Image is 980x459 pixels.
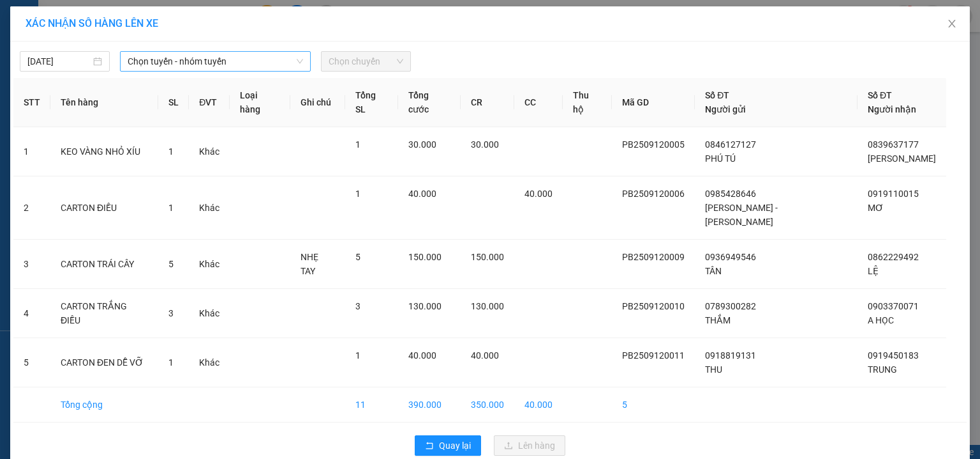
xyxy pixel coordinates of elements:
span: 5 [355,252,360,262]
td: 40.000 [514,387,563,423]
td: 5 [13,338,50,387]
td: 390.000 [398,387,461,423]
span: 30.000 [471,139,499,150]
span: 1 [355,350,360,361]
span: 0862229492 [868,252,919,262]
td: KEO VÀNG NHỎ XÍU [50,127,158,176]
span: 0936949546 [705,252,756,262]
span: 150.000 [408,252,442,262]
span: 0903370071 [868,301,919,311]
td: Khác [189,338,230,387]
span: 40.000 [408,189,436,199]
span: 30.000 [408,139,436,150]
span: 40.000 [408,350,436,361]
span: Chọn chuyến [329,52,403,71]
span: A HỌC [868,315,894,325]
th: Tổng SL [345,78,398,127]
td: 350.000 [461,387,514,423]
span: NHẸ TAY [301,252,318,276]
span: XÁC NHẬN SỐ HÀNG LÊN XE [26,17,158,29]
th: Tổng cước [398,78,461,127]
span: 0919110015 [868,189,919,199]
span: 1 [168,357,174,368]
th: Tên hàng [50,78,158,127]
td: CARTON ĐEN DỄ VỠ [50,338,158,387]
span: PB2509120006 [622,189,685,199]
span: TÂN [705,266,722,276]
span: rollback [425,441,434,451]
span: 40.000 [524,189,553,199]
span: 1 [168,146,174,157]
span: [PERSON_NAME] [868,153,936,164]
span: 1 [355,139,360,150]
td: Tổng cộng [50,387,158,423]
span: [PERSON_NAME] - [PERSON_NAME] [705,203,778,227]
td: 4 [13,289,50,338]
span: 1 [168,203,174,213]
span: 3 [355,301,360,311]
th: SL [158,78,189,127]
th: STT [13,78,50,127]
span: LỆ [868,266,879,276]
span: Số ĐT [868,90,892,100]
span: PB2509120005 [622,139,685,150]
span: 1 [355,189,360,199]
td: Khác [189,240,230,289]
span: close [947,19,957,29]
span: 40.000 [471,350,499,361]
th: ĐVT [189,78,230,127]
span: MƠ [868,203,884,213]
span: 0919450183 [868,350,919,361]
td: CARTON ĐIỀU [50,176,158,240]
th: CC [514,78,563,127]
span: TRUNG [868,364,897,375]
span: PHÚ TÚ [705,153,736,164]
span: PB2509120011 [622,350,685,361]
span: 5 [168,259,174,269]
span: 150.000 [471,252,504,262]
td: 5 [612,387,695,423]
button: uploadLên hàng [494,435,565,456]
td: Khác [189,127,230,176]
td: CARTON TRÁI CÂY [50,240,158,289]
td: 11 [345,387,398,423]
span: down [296,58,304,65]
span: Quay lại [439,439,471,453]
td: 3 [13,240,50,289]
span: 130.000 [408,301,442,311]
td: 1 [13,127,50,176]
th: CR [461,78,514,127]
input: 12/09/2025 [27,54,91,68]
span: PB2509120010 [622,301,685,311]
td: 2 [13,176,50,240]
span: 0918819131 [705,350,756,361]
th: Ghi chú [290,78,345,127]
span: THU [705,364,722,375]
span: 0985428646 [705,189,756,199]
th: Loại hàng [230,78,290,127]
button: Close [934,6,970,42]
td: CARTON TRẮNG ĐIỀU [50,289,158,338]
td: Khác [189,176,230,240]
span: PB2509120009 [622,252,685,262]
span: Chọn tuyến - nhóm tuyến [128,52,303,71]
span: 0839637177 [868,139,919,150]
span: 0789300282 [705,301,756,311]
span: 130.000 [471,301,504,311]
span: Số ĐT [705,90,729,100]
span: Người gửi [705,104,746,114]
th: Mã GD [612,78,695,127]
span: 0846127127 [705,139,756,150]
button: rollbackQuay lại [415,435,481,456]
td: Khác [189,289,230,338]
th: Thu hộ [563,78,612,127]
span: Người nhận [868,104,916,114]
span: 3 [168,308,174,318]
span: THẮM [705,315,731,325]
